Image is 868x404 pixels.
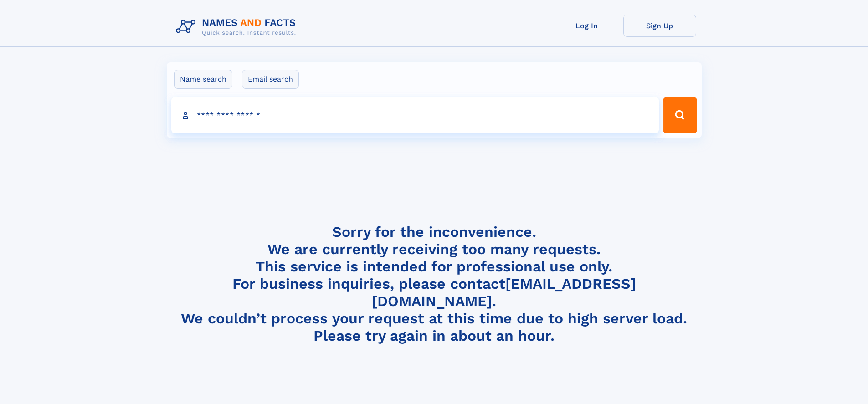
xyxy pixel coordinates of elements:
[242,70,299,89] label: Email search
[174,70,232,89] label: Name search
[172,15,303,39] img: Logo Names and Facts
[550,15,623,37] a: Log In
[663,97,697,133] button: Search Button
[372,275,636,310] a: [EMAIL_ADDRESS][DOMAIN_NAME]
[623,15,696,37] a: Sign Up
[171,97,659,133] input: search input
[172,223,696,345] h4: Sorry for the inconvenience. We are currently receiving too many requests. This service is intend...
